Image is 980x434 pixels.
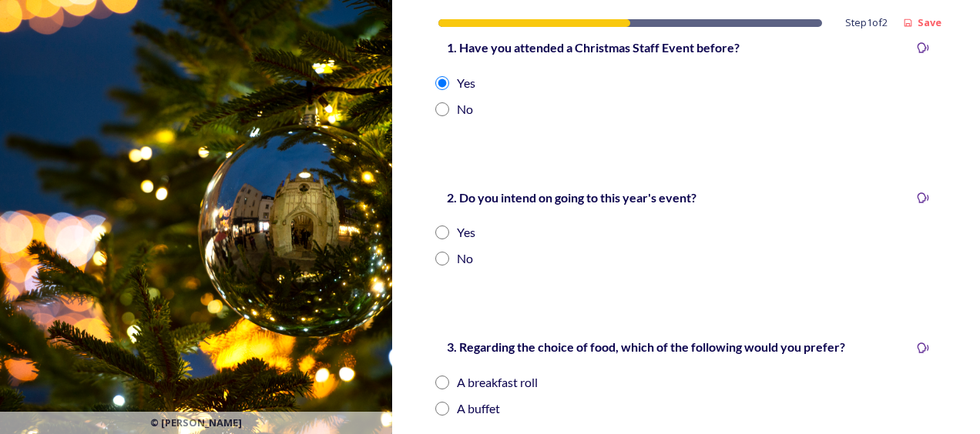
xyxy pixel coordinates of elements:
strong: 2. Do you intend on going to this year's event? [447,190,696,205]
strong: 1. Have you attended a Christmas Staff Event before? [447,40,740,55]
div: A breakfast roll [457,373,538,392]
div: A buffet [457,399,500,418]
div: Yes [457,223,475,242]
div: No [457,249,473,268]
div: No [457,100,473,119]
span: © [PERSON_NAME] [150,416,242,430]
strong: Save [918,15,941,29]
strong: 3. Regarding the choice of food, which of the following would you prefer? [447,339,845,354]
div: Yes [457,74,475,92]
span: Step 1 of 2 [845,15,888,30]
